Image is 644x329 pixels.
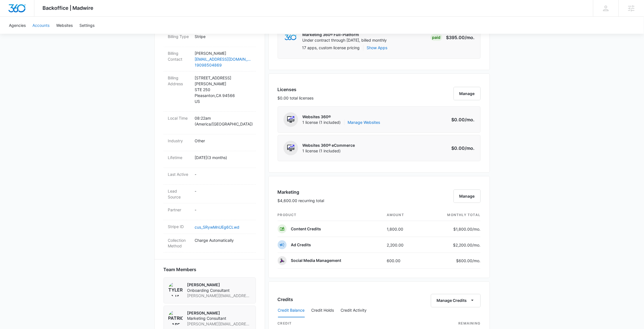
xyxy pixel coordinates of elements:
dt: Last Active [168,171,190,177]
span: /mo. [465,145,475,151]
p: [DATE] ( 3 months ) [195,155,251,160]
div: Last Active- [164,168,256,185]
div: Paid [431,34,442,41]
p: $0.00 total licenses [278,95,314,101]
img: marketing360Logo [285,35,297,41]
a: Settings [76,17,98,34]
button: Show Apps [367,45,388,51]
th: amount [382,209,423,221]
a: [EMAIL_ADDRESS][DOMAIN_NAME] [195,56,251,62]
p: $600.00 [454,258,481,264]
div: Lead Source- [164,185,256,203]
div: Lifetime[DATE](3 months) [164,151,256,168]
h3: Credits [278,296,293,303]
p: $0.00 [449,116,475,123]
a: Manage Websites [348,120,380,125]
button: Credit Holds [312,304,334,318]
span: Team Members [164,266,197,273]
dt: Billing Address [168,75,190,87]
dt: Billing Contact [168,50,190,62]
p: [PERSON_NAME] [187,282,251,288]
p: Under contract through [DATE], billed monthly [303,37,387,43]
td: 2,200.00 [382,237,423,253]
a: Agencies [6,17,29,34]
button: Credit Activity [341,304,367,318]
p: 08:22am ( America/[GEOGRAPHIC_DATA] ) [195,115,251,127]
p: Social Media Management [291,258,341,264]
th: product [278,209,383,221]
p: $395.00 [446,34,475,41]
p: - [195,171,251,177]
div: IndustryOther [164,134,256,151]
p: Ad Credits [291,242,311,248]
h3: Marketing [278,189,324,195]
p: Content Credits [291,226,321,232]
button: Credit Balance [278,304,305,318]
div: Local Time08:22am (America/[GEOGRAPHIC_DATA]) [164,112,256,134]
p: $1,800.00 [454,226,481,232]
p: Other [195,138,251,144]
p: [PERSON_NAME] [187,311,251,316]
p: 17 apps, custom license pricing [302,45,360,51]
td: 1,800.00 [382,221,423,237]
span: [PERSON_NAME][EMAIL_ADDRESS][PERSON_NAME][DOMAIN_NAME] [187,293,251,299]
span: /mo. [473,259,481,263]
td: 600.00 [382,253,423,269]
span: /mo. [465,35,475,40]
dt: Partner [168,207,190,213]
h3: Licenses [278,86,314,93]
span: [PERSON_NAME][EMAIL_ADDRESS][PERSON_NAME][DOMAIN_NAME] [187,321,251,327]
p: - [195,207,251,213]
th: monthly total [423,209,481,221]
p: $0.00 [449,145,475,152]
p: - [195,188,251,194]
p: Websites 360® eCommerce [303,143,355,148]
button: Manage [454,87,481,100]
p: $4,600.00 recurring total [278,198,324,203]
span: /mo. [465,117,475,122]
p: [PERSON_NAME] [195,50,251,56]
span: Marketing Consultant [187,316,251,321]
a: cus_SRywMnUEg6CLwd [195,225,240,229]
span: 1 license (1 included) [303,120,380,125]
span: /mo. [473,227,481,231]
img: Patrick Harral [168,311,183,325]
dt: Industry [168,138,190,144]
div: Billing TypeStripe [164,30,256,47]
div: Billing Address[STREET_ADDRESS][PERSON_NAME]STE 250Pleasanton,CA 94566US [164,72,256,112]
span: Backoffice | Madwire [43,5,94,11]
p: Stripe [195,34,251,39]
button: Manage Credits [431,294,481,307]
div: Partner- [164,203,256,220]
a: Accounts [29,17,53,34]
a: Websites [53,17,76,34]
dt: Stripe ID [168,224,190,229]
p: Marketing 360® Full-Platform [303,32,387,37]
dt: Collection Method [168,237,190,249]
p: [STREET_ADDRESS][PERSON_NAME] STE 250 Pleasanton , CA 94566 US [195,75,251,104]
p: Charge Automatically [195,237,251,243]
dt: Billing Type [168,34,190,39]
p: Websites 360® [303,114,380,120]
span: 1 license (1 included) [303,148,355,154]
span: /mo. [473,243,481,247]
dt: Lead Source [168,188,190,200]
dt: Lifetime [168,155,190,160]
img: Tyler Pajak [168,282,183,297]
div: Collection MethodCharge Automatically [164,234,256,253]
div: Billing Contact[PERSON_NAME][EMAIL_ADDRESS][DOMAIN_NAME]19098504869 [164,47,256,72]
p: $2,200.00 [453,242,481,248]
a: 19098504869 [195,62,251,68]
span: Onboarding Consultant [187,288,251,294]
dt: Local Time [168,115,190,121]
button: Manage [454,190,481,203]
div: Stripe IDcus_SRywMnUEg6CLwd [164,220,256,234]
